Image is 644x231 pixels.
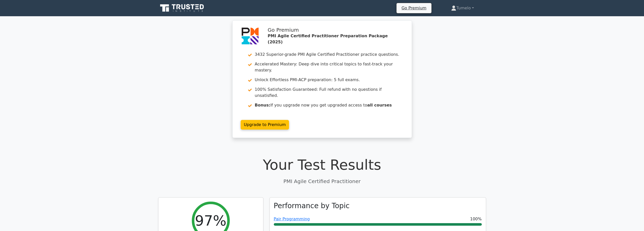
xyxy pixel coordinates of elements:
[241,120,289,130] a: Upgrade to Premium
[439,3,486,13] a: Tumelo
[158,156,486,173] h1: Your Test Results
[274,217,310,221] a: Pair Programming
[274,202,350,210] h3: Performance by Topic
[399,5,429,11] a: Go Premium
[470,216,482,222] span: 100%
[195,212,226,229] h2: 97%
[158,177,486,185] p: PMI Agile Certified Practitioner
